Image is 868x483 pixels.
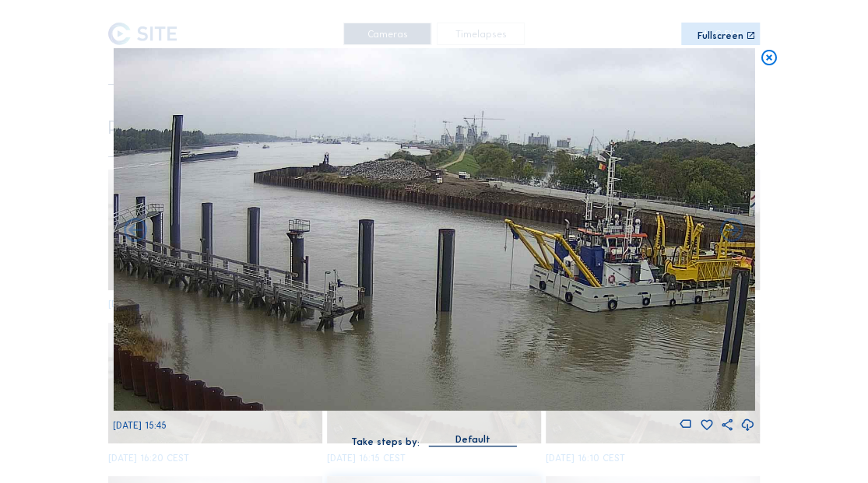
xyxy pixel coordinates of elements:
[455,432,490,446] div: Default
[351,437,420,446] div: Take steps by:
[121,217,149,245] i: Forward
[113,48,754,411] img: Image
[428,432,517,446] div: Default
[698,31,743,40] div: Fullscreen
[113,420,167,431] span: [DATE] 15:45
[718,217,746,245] i: Back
